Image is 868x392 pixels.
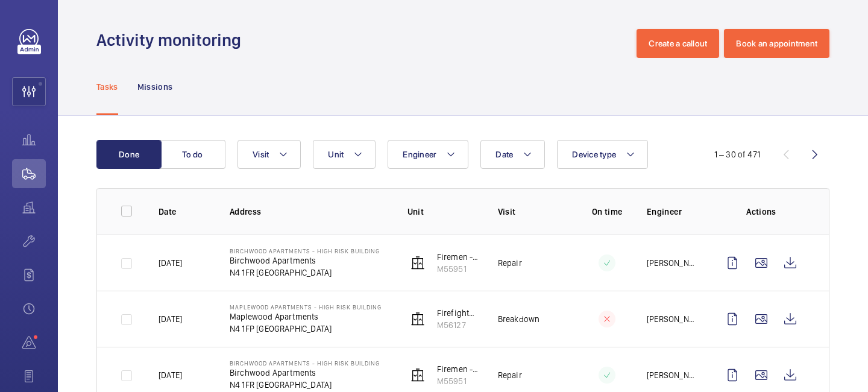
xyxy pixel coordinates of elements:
span: Date [495,150,513,159]
p: Birchwood Apartments [230,254,380,267]
p: Engineer [647,206,699,218]
button: Book an appointment [724,29,829,58]
p: Tasks [96,81,118,93]
p: Unit [407,206,479,218]
p: [DATE] [159,369,182,381]
p: [DATE] [159,257,182,269]
p: Breakdown [498,313,540,325]
p: [DATE] [159,313,182,325]
button: Create a callout [637,29,719,58]
p: Maplewood Apartments [230,311,382,323]
span: Engineer [403,150,436,159]
img: elevator.svg [410,256,425,270]
p: Repair [498,369,522,381]
button: To do [160,140,225,169]
p: M56127 [437,319,479,331]
span: Device type [572,150,616,159]
p: Repair [498,257,522,269]
p: Firefighter - EPL Passenger Lift No 3 [437,307,479,319]
p: N4 1FR [GEOGRAPHIC_DATA] [230,379,380,391]
button: Done [96,140,162,169]
p: Visit [498,206,567,218]
p: Birchwood Apartments - High Risk Building [230,359,380,367]
p: [PERSON_NAME] [647,369,699,381]
p: Actions [718,206,805,218]
button: Visit [237,140,301,169]
span: Visit [253,150,269,159]
p: Firemen - EPL Passenger Lift No 1 [437,251,479,263]
p: M55951 [437,263,479,275]
span: Unit [328,150,344,159]
p: N4 1FR [GEOGRAPHIC_DATA] [230,267,380,279]
p: Date [159,206,210,218]
p: Firemen - EPL Passenger Lift No 1 [437,363,479,375]
p: Birchwood Apartments [230,367,380,379]
h1: Activity monitoring [96,29,248,51]
button: Engineer [388,140,468,169]
p: Missions [137,81,173,93]
p: On time [587,206,627,218]
div: 1 – 30 of 471 [714,148,760,160]
p: Address [230,206,388,218]
img: elevator.svg [410,312,425,326]
p: Maplewood Apartments - High Risk Building [230,303,382,311]
p: N4 1FP [GEOGRAPHIC_DATA] [230,323,382,335]
button: Date [480,140,545,169]
p: [PERSON_NAME] [647,313,699,325]
p: M55951 [437,375,479,387]
button: Device type [557,140,648,169]
img: elevator.svg [410,368,425,382]
p: [PERSON_NAME] [647,257,699,269]
p: Birchwood Apartments - High Risk Building [230,247,380,254]
button: Unit [313,140,376,169]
